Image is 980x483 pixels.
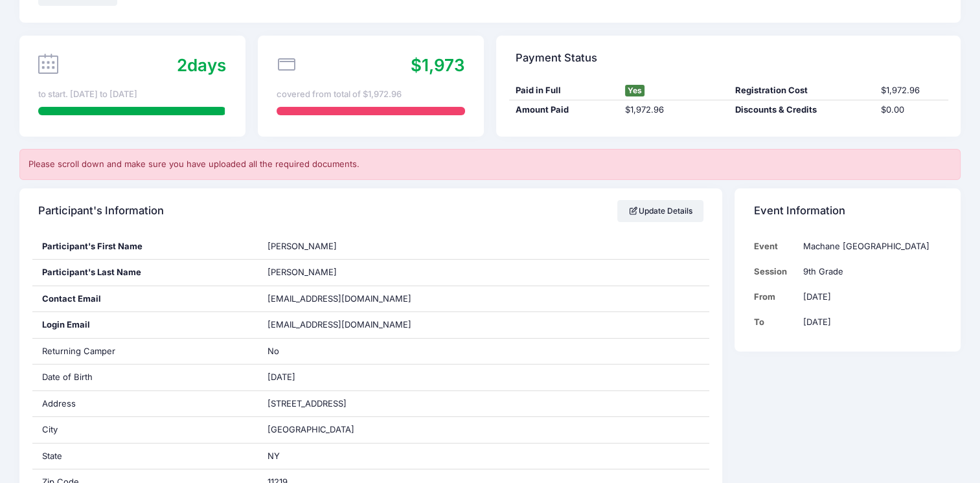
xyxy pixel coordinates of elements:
span: [EMAIL_ADDRESS][DOMAIN_NAME] [268,293,411,304]
div: Please scroll down and make sure you have uploaded all the required documents. [19,149,961,180]
div: $0.00 [875,104,948,117]
td: To [754,309,797,335]
td: Machane [GEOGRAPHIC_DATA] [797,234,942,259]
div: Login Email [32,312,258,338]
td: [DATE] [797,284,942,309]
td: 9th Grade [797,259,942,284]
td: From [754,284,797,309]
td: [DATE] [797,309,942,335]
td: Session [754,259,797,284]
td: Event [754,234,797,259]
div: $1,972.96 [619,104,728,117]
div: Discounts & Credits [729,104,875,117]
div: Address [32,391,258,417]
div: Date of Birth [32,365,258,390]
div: Participant's First Name [32,234,258,260]
div: State [32,444,258,469]
span: [DATE] [268,372,295,382]
span: [PERSON_NAME] [268,267,337,277]
span: [STREET_ADDRESS] [268,398,347,409]
h4: Participant's Information [38,192,164,229]
div: $1,972.96 [875,84,948,97]
div: Amount Paid [509,104,619,117]
div: Returning Camper [32,339,258,365]
span: Yes [625,85,644,96]
div: days [177,52,226,78]
span: [EMAIL_ADDRESS][DOMAIN_NAME] [268,319,429,331]
div: City [32,417,258,443]
span: [PERSON_NAME] [268,241,337,251]
div: Paid in Full [509,84,619,97]
div: Registration Cost [729,84,875,97]
div: to start. [DATE] to [DATE] [38,88,226,101]
a: Update Details [617,200,703,222]
span: NY [268,451,280,461]
div: covered from total of $1,972.96 [277,88,464,101]
span: $1,973 [411,55,465,75]
div: Contact Email [32,286,258,312]
span: 2 [177,55,187,75]
h4: Payment Status [516,39,597,76]
div: Participant's Last Name [32,260,258,286]
span: No [268,346,279,356]
span: [GEOGRAPHIC_DATA] [268,424,354,434]
h4: Event Information [754,192,845,229]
